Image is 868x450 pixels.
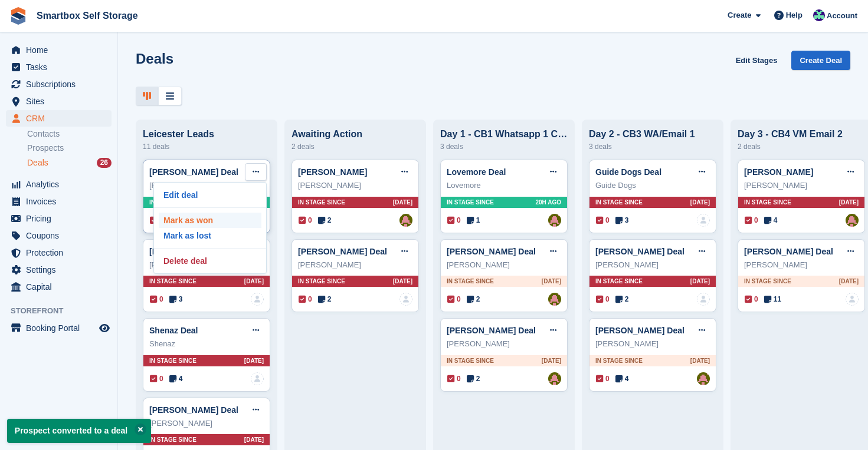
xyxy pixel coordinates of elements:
a: menu [6,210,112,227]
span: 3 [169,294,183,305]
div: 3 deals [589,140,716,154]
img: deal-assignee-blank [251,372,264,385]
div: Day 1 - CB1 Whatsapp 1 CB2 [440,129,568,140]
span: In stage since [447,356,494,365]
span: Booking Portal [26,320,97,336]
a: Create Deal [791,51,850,70]
span: In stage since [298,198,345,207]
a: Mark as lost [159,228,261,243]
div: [PERSON_NAME] [149,180,264,191]
div: [PERSON_NAME] [447,338,561,350]
a: menu [6,59,112,75]
a: [PERSON_NAME] Deal [149,167,238,177]
div: Shenaz [149,338,264,350]
span: Protection [26,244,97,261]
p: Prospect converted to a deal [7,419,151,443]
span: 4 [764,215,778,226]
a: Lovemore Deal [447,167,506,177]
a: menu [6,176,112,193]
span: In stage since [595,356,643,365]
div: Day 2 - CB3 WA/Email 1 [589,129,716,140]
a: Delete deal [159,253,261,269]
span: 2 [318,294,332,305]
a: Edit Stages [731,51,782,70]
a: menu [6,262,112,278]
a: menu [6,93,112,110]
a: Preview store [97,321,112,335]
span: 4 [615,373,629,384]
span: 0 [447,215,461,226]
img: deal-assignee-blank [251,293,264,306]
span: In stage since [744,277,791,286]
span: [DATE] [393,198,412,207]
span: 11 [764,294,781,305]
span: [DATE] [393,277,412,286]
span: Invoices [26,193,97,210]
div: Awaiting Action [291,129,419,140]
div: [PERSON_NAME] [744,180,859,191]
img: Alex Selenitsas [846,214,859,227]
img: Alex Selenitsas [548,293,561,306]
div: Lovemore [447,180,561,191]
div: 3 deals [440,140,568,154]
span: Create [728,9,751,21]
span: 0 [447,373,461,384]
span: Deals [27,157,48,168]
span: Coupons [26,227,97,244]
a: [PERSON_NAME] Deal [447,326,536,335]
a: [PERSON_NAME] [744,167,813,177]
div: 2 deals [291,140,419,154]
span: Sites [26,93,97,110]
h1: Deals [136,51,173,67]
img: deal-assignee-blank [399,293,412,306]
a: menu [6,110,112,127]
a: Edit deal [159,187,261,203]
span: 0 [150,215,163,226]
a: [PERSON_NAME] Deal [149,247,238,256]
a: [PERSON_NAME] Deal [149,405,238,415]
span: [DATE] [542,277,561,286]
a: menu [6,193,112,210]
span: 0 [299,215,312,226]
span: 0 [596,373,610,384]
img: Alex Selenitsas [548,214,561,227]
span: 0 [447,294,461,305]
span: Analytics [26,176,97,193]
span: 3 [615,215,629,226]
span: 1 [467,215,480,226]
span: Settings [26,262,97,278]
img: Alex Selenitsas [399,214,412,227]
a: Alex Selenitsas [548,372,561,385]
span: In stage since [149,356,196,365]
div: [PERSON_NAME] [447,259,561,271]
div: [PERSON_NAME] [149,259,264,271]
img: deal-assignee-blank [846,293,859,306]
div: [PERSON_NAME] [149,418,264,429]
div: [PERSON_NAME] [298,259,412,271]
a: deal-assignee-blank [697,214,710,227]
div: 2 deals [738,140,865,154]
span: Storefront [11,305,117,317]
span: Subscriptions [26,76,97,92]
span: 0 [596,294,610,305]
span: In stage since [149,435,196,444]
img: Alex Selenitsas [697,372,710,385]
span: 4 [169,373,183,384]
span: Pricing [26,210,97,227]
span: [DATE] [839,277,859,286]
span: 0 [596,215,610,226]
span: 2 [467,373,480,384]
p: Mark as won [159,213,261,228]
span: Prospects [27,143,64,154]
a: deal-assignee-blank [697,293,710,306]
span: CRM [26,110,97,127]
span: 0 [745,294,758,305]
